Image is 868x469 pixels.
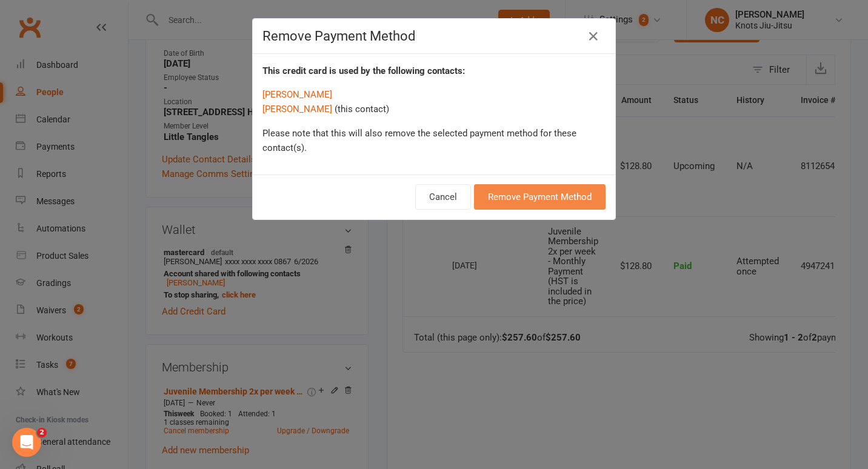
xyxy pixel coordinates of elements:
iframe: Intercom live chat [12,428,41,457]
button: Cancel [415,184,471,210]
button: Close [584,27,603,46]
span: (this contact) [335,104,389,115]
p: Please note that this will also remove the selected payment method for these contact(s). [262,126,606,155]
h4: Remove Payment Method [262,28,606,44]
a: [PERSON_NAME] [262,89,332,100]
strong: This credit card is used by the following contacts: [262,65,465,76]
a: [PERSON_NAME] [262,104,332,115]
button: Remove Payment Method [474,184,606,210]
span: 2 [37,428,47,437]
